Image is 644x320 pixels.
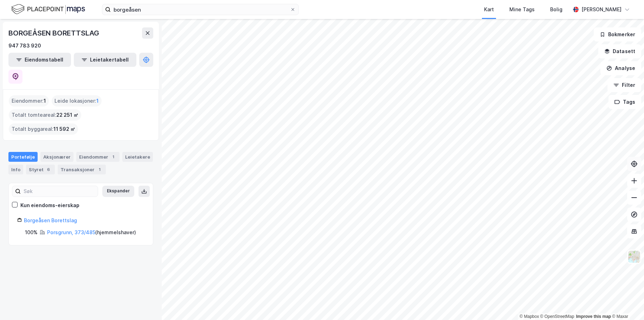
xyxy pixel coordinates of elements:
div: 947 783 920 [8,41,41,50]
div: Totalt tomteareal : [9,109,81,121]
div: Leietakere [122,152,153,162]
span: 1 [96,97,99,105]
img: Z [627,250,641,263]
div: Kun eiendoms-eierskap [20,201,79,210]
div: ( hjemmelshaver ) [47,228,136,237]
input: Søk på adresse, matrikkel, gårdeiere, leietakere eller personer [111,4,290,15]
div: Aksjonærer [40,152,73,162]
button: Eiendomstabell [8,53,71,67]
button: Analyse [600,61,641,75]
div: Styret [26,165,55,174]
button: Datasett [598,44,641,58]
a: Mapbox [520,314,539,319]
div: Transaksjoner [58,165,106,174]
div: [PERSON_NAME] [581,5,622,14]
span: 11 592 ㎡ [53,125,75,133]
img: logo.f888ab2527a4732fd821a326f86c7f29.svg [11,3,85,15]
button: Ekspander [102,186,134,197]
div: Kontrollprogram for chat [609,286,644,320]
div: Leide lokasjoner : [52,95,102,107]
div: Portefølje [8,152,38,162]
div: Info [8,165,23,174]
div: 6 [45,166,52,173]
div: 1 [96,166,103,173]
div: Kart [484,5,494,14]
a: Borgeåsen Borettslag [24,217,77,223]
button: Leietakertabell [74,53,136,67]
a: Improve this map [576,314,611,319]
iframe: Chat Widget [609,286,644,320]
button: Bokmerker [594,27,641,41]
a: Porsgrunn, 373/485 [47,229,95,235]
span: 1 [44,97,46,105]
button: Tags [608,95,641,109]
div: BORGEÅSEN BORETTSLAG [8,27,101,39]
input: Søk [21,186,98,197]
div: Eiendommer : [9,95,49,107]
div: Eiendommer [76,152,120,162]
button: Filter [607,78,641,92]
a: OpenStreetMap [540,314,574,319]
div: 100% [25,228,38,237]
div: Totalt byggareal : [9,123,78,135]
div: 1 [110,153,117,160]
div: Bolig [550,5,562,14]
div: Mine Tags [509,5,535,14]
span: 22 251 ㎡ [56,111,78,119]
